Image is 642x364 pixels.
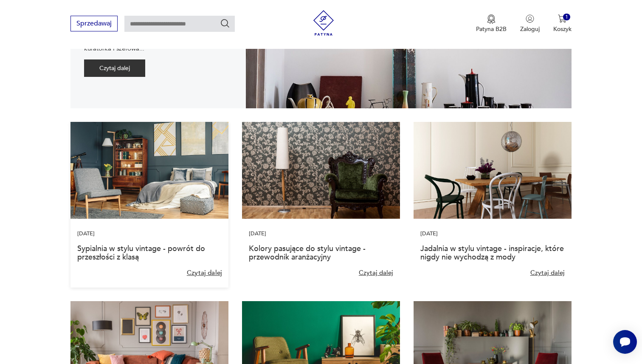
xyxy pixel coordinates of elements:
div: 1 [563,14,570,21]
p: Koszyk [553,25,572,33]
a: Kolory pasujące do stylu vintage - przewodnik aranżacyjny [249,243,366,262]
img: Sypialnia w stylu vintage - powrót do przeszłości z klasą [70,122,228,219]
a: Czytaj dalej [84,59,232,77]
img: Jadalnia w stylu vintage - inspiracje, które nigdy nie wychodzą z mody [414,122,572,219]
p: Zaloguj [520,25,540,33]
img: Kolory pasujące do stylu vintage [242,122,400,219]
button: Zaloguj [520,14,540,33]
p: [DATE] [77,229,222,238]
img: Ikonka użytkownika [526,14,534,23]
a: Czytaj dalej [187,268,222,277]
img: Ikona medalu [487,14,496,24]
a: Jadalnia w stylu vintage - inspiracje, które nigdy nie wychodzą z mody [420,243,564,262]
img: Ikona koszyka [558,14,566,23]
a: Ikona medaluPatyna B2B [476,14,507,33]
a: Czytaj dalej [359,268,393,277]
a: Sprzedawaj [70,21,118,27]
p: [DATE] [420,229,565,238]
button: Szukaj [220,18,230,28]
a: Czytaj dalej [530,268,565,277]
p: [DATE] [249,229,393,238]
button: Czytaj dalej [84,59,145,77]
button: Sprzedawaj [70,16,118,31]
button: Patyna B2B [476,14,507,33]
img: Patyna - sklep z meblami i dekoracjami vintage [311,10,336,36]
p: Patyna B2B [476,25,507,33]
a: Sypialnia w stylu vintage - powrót do przeszłości z klasą [77,243,205,262]
iframe: Smartsupp widget button [613,330,637,354]
button: 1Koszyk [553,14,572,33]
